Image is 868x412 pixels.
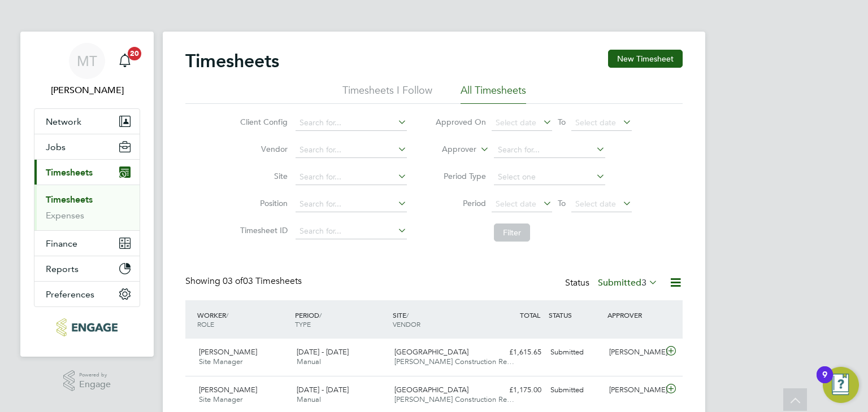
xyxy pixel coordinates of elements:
[297,385,349,395] span: [DATE] - [DATE]
[237,171,288,181] label: Site
[46,194,93,205] a: Timesheets
[46,238,77,249] span: Finance
[394,347,468,357] span: [GEOGRAPHIC_DATA]
[34,231,140,256] button: Finance
[461,84,526,104] li: All Timesheets
[34,256,140,281] button: Reports
[487,381,546,400] div: £1,175.00
[296,196,407,212] input: Search for...
[426,144,476,155] label: Approver
[34,318,140,336] a: Go to home page
[194,305,292,334] div: WORKER
[77,54,97,68] span: MT
[34,160,140,185] button: Timesheets
[296,223,407,239] input: Search for...
[487,343,546,362] div: £1,615.65
[46,264,79,274] span: Reports
[342,84,432,104] li: Timesheets I Follow
[520,310,540,319] span: TOTAL
[546,381,605,400] div: Submitted
[297,357,321,366] span: Manual
[822,375,827,389] div: 9
[394,357,514,366] span: [PERSON_NAME] Construction Re…
[20,32,154,357] nav: Main navigation
[394,385,468,395] span: [GEOGRAPHIC_DATA]
[496,199,536,209] span: Select date
[237,225,288,235] label: Timesheet ID
[823,367,859,403] button: Open Resource Center, 9 new notifications
[197,319,214,328] span: ROLE
[199,357,242,366] span: Site Manager
[199,347,257,357] span: [PERSON_NAME]
[223,275,302,287] span: 03 Timesheets
[237,144,288,154] label: Vendor
[46,167,93,178] span: Timesheets
[79,370,111,380] span: Powered by
[79,380,111,389] span: Engage
[297,347,349,357] span: [DATE] - [DATE]
[605,381,663,400] div: [PERSON_NAME]
[295,319,311,328] span: TYPE
[394,395,514,404] span: [PERSON_NAME] Construction Re…
[46,289,94,300] span: Preferences
[598,277,658,288] label: Submitted
[46,210,84,221] a: Expenses
[223,275,243,287] span: 03 of
[296,115,407,131] input: Search for...
[546,305,605,325] div: STATUS
[641,277,646,288] span: 3
[435,198,486,208] label: Period
[185,50,279,72] h2: Timesheets
[494,169,605,185] input: Select one
[237,198,288,208] label: Position
[575,117,616,128] span: Select date
[292,305,390,334] div: PERIOD
[46,116,81,127] span: Network
[34,134,140,159] button: Jobs
[319,310,322,319] span: /
[406,310,409,319] span: /
[296,142,407,158] input: Search for...
[565,275,660,291] div: Status
[57,318,117,336] img: acr-ltd-logo-retina.png
[546,343,605,362] div: Submitted
[297,395,321,404] span: Manual
[605,305,663,325] div: APPROVER
[393,319,420,328] span: VENDOR
[34,282,140,306] button: Preferences
[34,185,140,230] div: Timesheets
[554,115,569,129] span: To
[605,343,663,362] div: [PERSON_NAME]
[494,223,530,242] button: Filter
[554,196,569,211] span: To
[185,275,304,287] div: Showing
[199,395,242,404] span: Site Manager
[390,305,488,334] div: SITE
[63,370,111,392] a: Powered byEngage
[114,43,136,79] a: 20
[608,50,683,68] button: New Timesheet
[34,43,140,97] a: MT[PERSON_NAME]
[496,117,536,128] span: Select date
[237,117,288,127] label: Client Config
[435,171,486,181] label: Period Type
[34,84,140,97] span: Martina Taylor
[435,117,486,127] label: Approved On
[128,47,141,60] span: 20
[199,385,257,395] span: [PERSON_NAME]
[296,169,407,185] input: Search for...
[575,199,616,209] span: Select date
[34,109,140,134] button: Network
[494,142,605,158] input: Search for...
[46,142,66,152] span: Jobs
[226,310,228,319] span: /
